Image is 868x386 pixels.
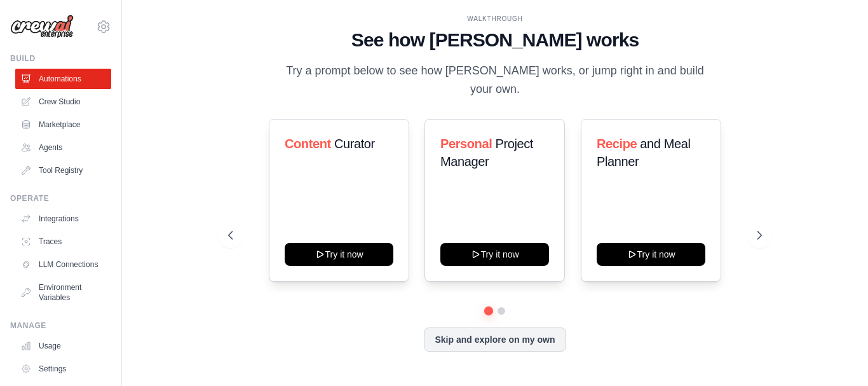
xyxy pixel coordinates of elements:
img: Logo [10,15,74,39]
a: Traces [15,231,111,252]
a: Usage [15,336,111,356]
span: and Meal Planner [597,137,690,169]
div: Build [10,53,111,64]
a: Integrations [15,209,111,229]
span: Content [285,137,331,151]
a: Automations [15,69,111,89]
span: Recipe [597,137,637,151]
span: Personal [440,137,492,151]
span: Curator [334,137,375,151]
button: Try it now [597,243,705,266]
a: Marketplace [15,114,111,135]
a: Environment Variables [15,277,111,308]
a: Agents [15,137,111,158]
a: Tool Registry [15,160,111,181]
button: Skip and explore on my own [424,327,566,352]
a: Settings [15,359,111,379]
button: Try it now [285,243,393,266]
a: Crew Studio [15,92,111,112]
div: Manage [10,321,111,331]
p: Try a prompt below to see how [PERSON_NAME] works, or jump right in and build your own. [281,62,709,99]
a: LLM Connections [15,254,111,275]
h1: See how [PERSON_NAME] works [228,29,762,52]
div: WALKTHROUGH [228,14,762,24]
div: Operate [10,193,111,203]
button: Try it now [440,243,549,266]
